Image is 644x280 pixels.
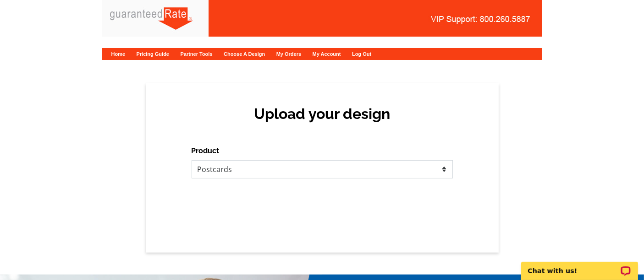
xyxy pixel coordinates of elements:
a: My Orders [276,51,301,57]
a: Pricing Guide [137,51,170,57]
a: My Account [313,51,341,57]
iframe: LiveChat chat widget [515,251,644,280]
label: Product [192,145,220,156]
a: Choose A Design [224,51,265,57]
a: Partner Tools [180,51,212,57]
h2: Upload your design [201,105,444,123]
a: Home [111,51,126,57]
a: Log Out [352,51,371,57]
